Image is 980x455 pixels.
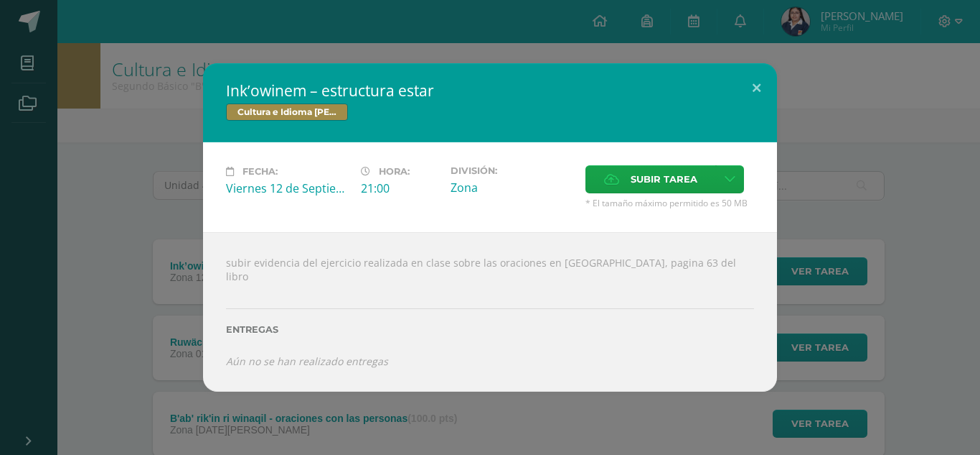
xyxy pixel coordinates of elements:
[585,197,754,209] span: * El tamaño máximo permitido es 50 MB
[226,180,349,196] div: Viernes 12 de Septiembre
[226,354,388,368] i: Aún no se han realizado entregas
[736,63,777,112] button: Close (Esc)
[631,166,697,193] span: Subir tarea
[379,166,410,177] span: Hora:
[226,81,754,101] h2: Ink’owinem – estructura estar
[451,165,574,176] label: División:
[242,166,278,177] span: Fecha:
[361,180,439,196] div: 21:00
[203,232,777,391] div: subir evidencia del ejercicio realizada en clase sobre las oraciones en [GEOGRAPHIC_DATA], pagina...
[451,180,574,196] div: Zona
[226,324,754,335] label: Entregas
[226,104,348,121] span: Cultura e Idioma [PERSON_NAME] o Xinca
